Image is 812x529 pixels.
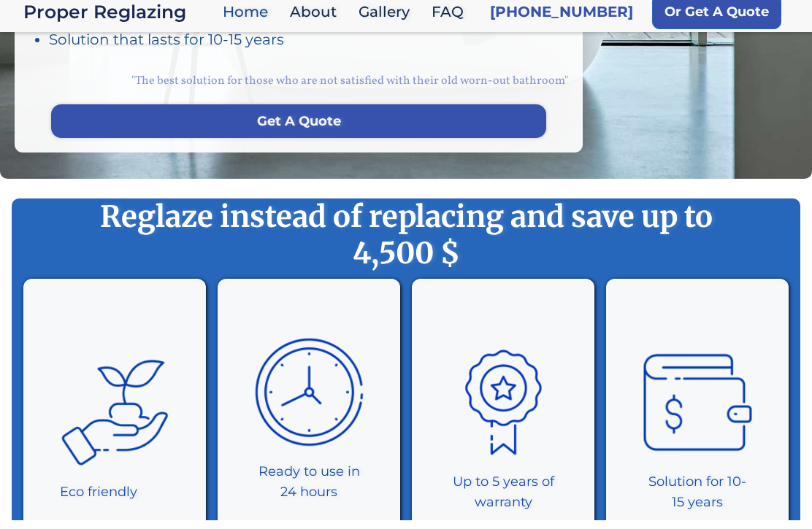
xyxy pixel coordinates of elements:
[424,5,478,36] a: FAQ
[49,38,568,58] div: Solution that lasts for 10-15 years
[643,480,752,521] div: Solution for 10-15 years
[23,10,215,31] a: home
[29,66,568,113] div: "The best solution for those who are not satisfied with their old worn-out bathroom"
[53,207,759,280] strong: Reglaze instead of replacing and save up to 4,500 $
[448,480,558,521] div: Up to 5 years of warranty
[652,3,781,38] a: Or Get A Quote
[215,5,283,36] a: Home
[351,5,424,36] a: Gallery
[23,10,215,31] div: Proper Reglazing
[51,113,546,147] a: Get A Quote
[490,10,633,31] a: [PHONE_NUMBER]
[283,5,351,36] a: About
[60,490,137,511] div: Eco friendly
